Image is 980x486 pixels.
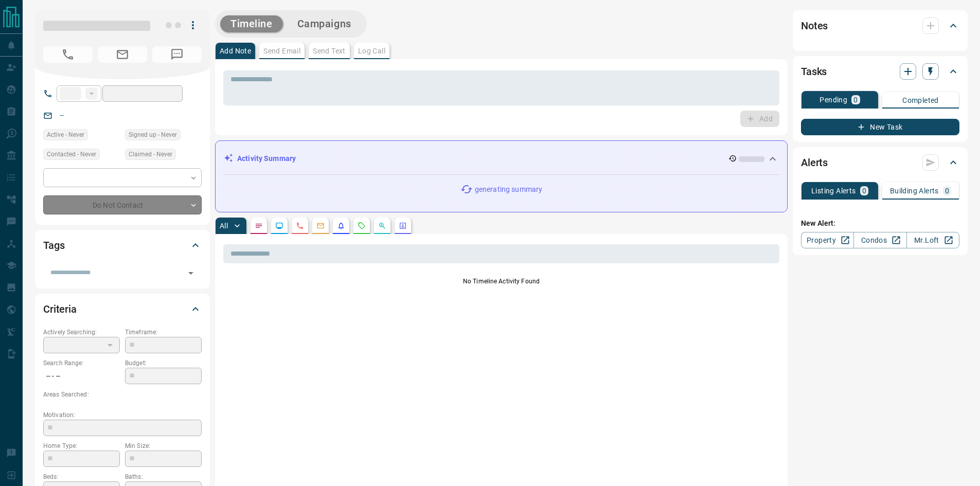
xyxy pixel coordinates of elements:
[43,328,120,337] p: Actively Searching:
[801,232,854,248] a: Property
[255,222,263,230] svg: Notes
[801,154,828,171] h2: Alerts
[220,222,228,229] p: All
[98,46,147,63] span: No Email
[43,368,120,385] p: -- - --
[125,328,202,337] p: Timeframe:
[237,153,296,164] p: Activity Summary
[819,96,847,103] p: Pending
[399,222,407,230] svg: Agent Actions
[337,222,345,230] svg: Listing Alerts
[47,149,96,159] span: Contacted - Never
[129,130,177,140] span: Signed up - Never
[906,232,959,248] a: Mr.Loft
[125,358,202,368] p: Budget:
[801,17,828,34] h2: Notes
[378,222,386,230] svg: Opportunities
[43,472,120,481] p: Beds:
[43,358,120,368] p: Search Range:
[43,301,77,317] h2: Criteria
[125,441,202,451] p: Min Size:
[853,232,906,248] a: Condos
[43,195,202,214] div: Do Not Contact
[801,150,959,175] div: Alerts
[475,184,542,195] p: generating summary
[275,222,283,230] svg: Lead Browsing Activity
[43,390,202,399] p: Areas Searched:
[801,218,959,229] p: New Alert:
[296,222,304,230] svg: Calls
[60,111,64,119] a: --
[801,63,827,80] h2: Tasks
[223,277,779,286] p: No Timeline Activity Found
[152,46,202,63] span: No Number
[902,97,939,104] p: Completed
[43,441,120,451] p: Home Type:
[43,233,202,258] div: Tags
[287,15,362,32] button: Campaigns
[125,472,202,481] p: Baths:
[358,222,366,230] svg: Requests
[801,119,959,135] button: New Task
[890,187,939,194] p: Building Alerts
[862,187,866,194] p: 0
[316,222,325,230] svg: Emails
[43,410,202,420] p: Motivation:
[945,187,949,194] p: 0
[224,149,779,168] div: Activity Summary
[43,46,93,63] span: No Number
[811,187,856,194] p: Listing Alerts
[801,59,959,84] div: Tasks
[801,13,959,38] div: Notes
[47,130,84,140] span: Active - Never
[220,47,251,55] p: Add Note
[184,266,198,280] button: Open
[853,96,858,103] p: 0
[220,15,283,32] button: Timeline
[43,297,202,321] div: Criteria
[43,237,64,254] h2: Tags
[129,149,172,159] span: Claimed - Never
